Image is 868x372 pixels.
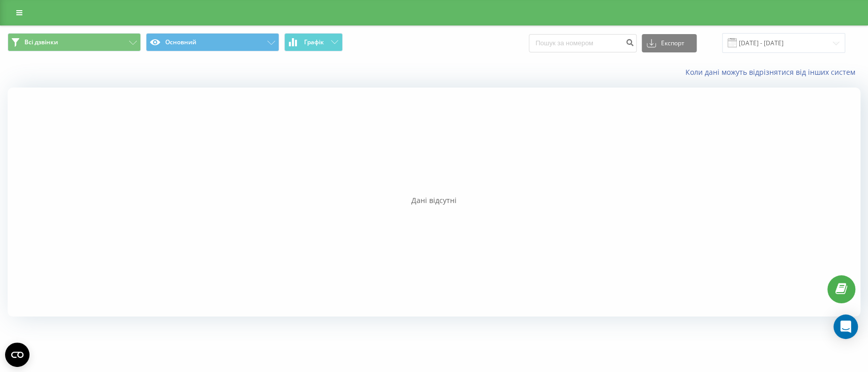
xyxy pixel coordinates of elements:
[24,38,58,46] span: Всі дзвінки
[146,33,279,51] button: Основний
[284,33,343,51] button: Графік
[529,34,637,52] input: Пошук за номером
[642,34,697,52] button: Експорт
[833,314,858,339] div: Open Intercom Messenger
[5,342,29,367] button: Open CMP widget
[304,39,324,46] span: Графік
[685,67,860,77] a: Коли дані можуть відрізнятися вiд інших систем
[8,195,860,206] div: Дані відсутні
[8,33,141,51] button: Всі дзвінки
